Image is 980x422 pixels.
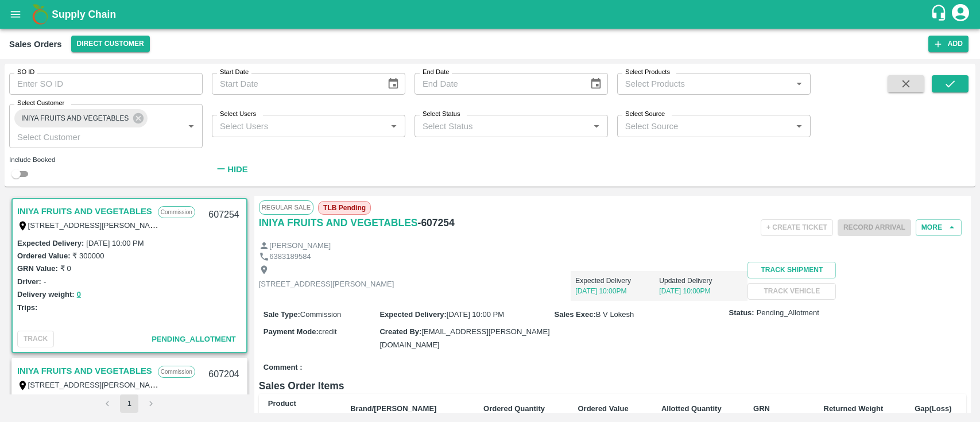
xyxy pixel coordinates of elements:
span: B V Lokesh [596,310,634,319]
label: Created By : [379,327,421,336]
label: Expected Delivery : [379,310,446,319]
label: Status: [729,308,754,319]
div: INIYA FRUITS AND VEGETABLES [14,109,148,127]
strong: Hide [227,165,247,174]
label: Expected Delivery : [17,239,84,247]
button: Add [928,36,969,52]
div: customer-support [930,4,950,25]
p: Commission [158,206,195,218]
label: Select Users [220,110,256,119]
label: ₹ 300000 [72,251,104,260]
label: - [44,277,46,286]
input: Select Status [418,118,586,133]
button: Open [792,119,807,134]
div: account of current user [950,2,971,26]
button: 0 [77,288,81,301]
label: Sale Type : [264,310,300,319]
div: Sales Orders [9,37,62,52]
p: Commission [158,366,195,378]
label: SO ID [17,68,34,77]
button: Hide [212,160,251,179]
h6: - 607254 [418,215,455,231]
label: Comment : [264,362,303,373]
input: Start Date [212,73,378,95]
label: Driver: [17,277,41,286]
input: Select Users [215,118,383,133]
button: Open [184,119,199,134]
p: [STREET_ADDRESS][PERSON_NAME] [259,279,394,290]
label: Start Date [220,68,249,77]
a: INIYA FRUITS AND VEGETABLES [17,204,152,219]
label: [DATE] 10:00 PM [86,239,144,247]
label: Select Products [625,68,670,77]
button: Select DC [71,36,150,52]
button: Open [792,76,807,91]
span: [DATE] 10:00 PM [447,310,504,319]
label: Ordered Value: [17,251,70,260]
nav: pagination navigation [96,394,162,413]
button: Track Shipment [747,262,836,278]
span: credit [319,327,337,336]
button: More [916,219,962,236]
label: Select Status [423,110,460,119]
img: logo [29,3,52,26]
input: Select Products [621,76,788,91]
button: Open [589,119,604,134]
b: Allotted Quantity [661,404,722,413]
button: page 1 [120,394,138,413]
span: INIYA FRUITS AND VEGETABLES [14,113,135,125]
label: [STREET_ADDRESS][PERSON_NAME] [28,220,164,230]
p: [DATE] 10:00PM [575,286,659,296]
p: Expected Delivery [575,276,659,286]
button: Choose date [585,73,607,95]
button: Open [386,119,401,134]
span: Commission [300,310,342,319]
p: [PERSON_NAME] [269,241,331,251]
label: ₹ 0 [60,264,71,273]
input: Select Source [621,118,788,133]
input: End Date [415,73,580,95]
span: Pending_Allotment [757,308,819,319]
span: Please dispatch the trip before ending [838,222,911,231]
div: 607204 [202,361,246,388]
b: Ordered Quantity [483,404,545,413]
input: Select Customer [13,129,165,144]
span: Regular Sale [259,200,313,214]
label: Sales Exec : [555,310,596,319]
button: Choose date [382,73,404,95]
b: Brand/[PERSON_NAME] [350,404,436,413]
a: INIYA FRUITS AND VEGETABLES [259,215,418,231]
p: [DATE] 10:00PM [659,286,743,296]
label: GRN Value: [17,264,58,273]
span: [EMAIL_ADDRESS][PERSON_NAME][DOMAIN_NAME] [379,327,549,349]
label: Delivery weight: [17,290,75,299]
input: Enter SO ID [9,73,203,95]
span: TLB Pending [318,201,371,215]
label: [STREET_ADDRESS][PERSON_NAME] [28,380,164,389]
a: INIYA FRUITS AND VEGETABLES [17,363,152,378]
div: SKU [268,410,332,420]
div: Include Booked [9,154,203,165]
div: 607254 [202,202,246,229]
label: Payment Mode : [264,327,319,336]
label: Select Customer [17,99,64,108]
b: Gap(Loss) [915,404,951,413]
b: Ordered Value [578,404,628,413]
span: Pending_Allotment [152,335,236,343]
p: 6383189584 [269,251,311,262]
label: Select Source [625,110,665,119]
label: End Date [423,68,449,77]
h6: Sales Order Items [259,378,966,394]
b: Returned Weight [824,404,884,413]
label: Trips: [17,303,37,312]
b: Supply Chain [52,9,116,20]
p: Updated Delivery [659,276,743,286]
b: Product [268,399,296,408]
b: GRN [753,404,770,413]
button: open drawer [2,1,29,28]
a: Supply Chain [52,6,930,22]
